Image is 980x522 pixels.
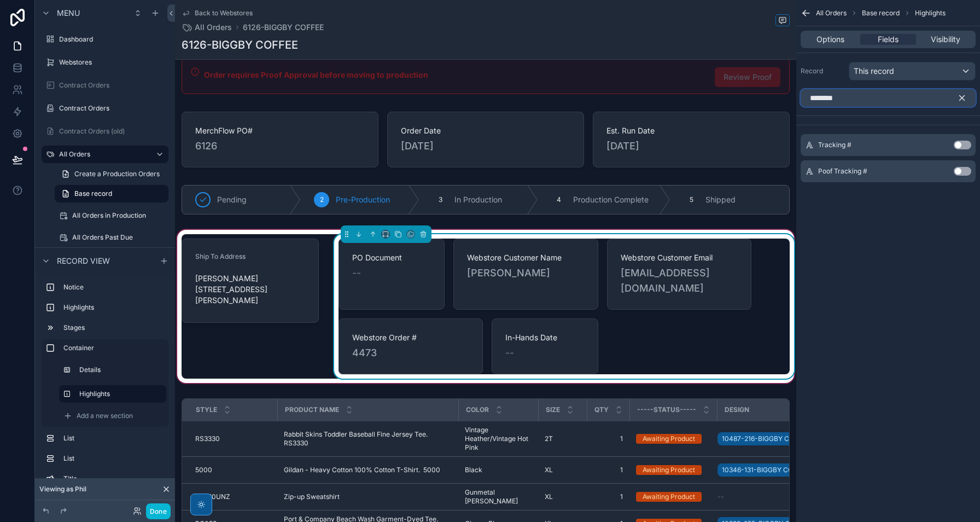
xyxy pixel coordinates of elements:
[79,366,162,374] label: Details
[55,165,168,183] a: Create a Production Orders
[352,332,469,343] span: Webstore Order #
[74,189,112,198] span: Base record
[74,170,160,178] span: Create a Production Orders
[594,405,609,414] span: QTY
[621,265,738,296] span: [EMAIL_ADDRESS][DOMAIN_NAME]
[195,22,232,33] span: All Orders
[77,411,133,420] span: Add a new section
[505,332,584,343] span: In-Hands Date
[467,252,584,263] span: Webstore Customer Name
[79,390,157,398] label: Highlights
[59,58,166,67] label: Webstores
[72,233,166,242] label: All Orders Past Due
[55,229,168,246] a: All Orders Past Due
[63,434,164,443] label: List
[849,62,976,80] button: This record
[63,474,164,483] label: Title
[63,283,164,292] label: Notice
[59,81,166,90] label: Contract Orders
[352,265,361,281] span: --
[467,265,584,281] span: [PERSON_NAME]
[725,405,749,414] span: DESIGN
[621,252,738,263] span: Webstore Customer Email
[878,34,899,45] span: Fields
[637,405,696,414] span: -----Status-----
[931,34,960,45] span: Visibility
[182,9,253,18] a: Back to Webstores
[42,123,168,140] a: Contract Orders (old)
[72,211,166,220] label: All Orders in Production
[42,100,168,117] a: Contract Orders
[816,9,847,18] span: All Orders
[42,31,168,48] a: Dashboard
[35,274,175,483] div: scrollable content
[915,9,946,18] span: Highlights
[42,146,168,163] a: All Orders
[59,35,166,44] label: Dashboard
[57,8,80,19] span: Menu
[195,9,253,18] span: Back to Webstores
[59,127,166,136] label: Contract Orders (old)
[352,252,431,263] span: PO Document
[854,66,894,77] span: This record
[546,405,560,414] span: Size
[63,454,164,463] label: List
[196,405,217,414] span: Style
[59,104,166,113] label: Contract Orders
[57,256,110,266] span: Record view
[243,22,324,33] a: 6126-BIGGBY COFFEE
[801,67,844,76] label: Record
[862,9,900,18] span: Base record
[42,77,168,94] a: Contract Orders
[146,503,171,519] button: Done
[63,344,164,352] label: Container
[505,345,514,361] span: --
[466,405,489,414] span: Color
[818,141,851,149] span: Tracking #
[55,185,168,202] a: Base record
[816,34,844,45] span: Options
[55,207,168,224] a: All Orders in Production
[285,405,339,414] span: Product Name
[42,54,168,71] a: Webstores
[63,323,164,332] label: Stages
[59,150,147,159] label: All Orders
[182,37,298,53] h1: 6126-BIGGBY COFFEE
[352,345,469,361] span: 4473
[63,303,164,312] label: Highlights
[182,22,232,33] a: All Orders
[818,167,867,176] span: Poof Tracking #
[39,485,86,494] span: Viewing as Phil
